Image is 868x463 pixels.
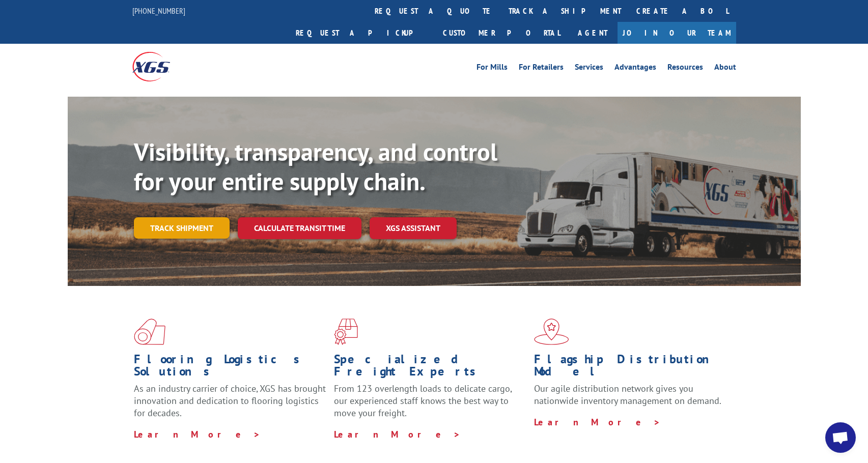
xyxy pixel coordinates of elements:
[134,383,326,419] span: As an industry carrier of choice, XGS has brought innovation and dedication to flooring logistics...
[667,63,703,74] a: Resources
[614,63,656,74] a: Advantages
[568,22,618,44] a: Agent
[534,383,721,407] span: Our agile distribution network gives you nationwide inventory management on demand.
[534,416,661,428] a: Learn More >
[714,63,736,74] a: About
[534,353,726,383] h1: Flagship Distribution Model
[334,319,358,345] img: xgs-icon-focused-on-flooring-red
[519,63,564,74] a: For Retailers
[134,319,165,345] img: xgs-icon-total-supply-chain-intelligence-red
[334,353,526,383] h1: Specialized Freight Experts
[575,63,603,74] a: Services
[134,217,230,239] a: Track shipment
[134,353,326,383] h1: Flooring Logistics Solutions
[477,63,508,74] a: For Mills
[435,22,568,44] a: Customer Portal
[534,319,569,345] img: xgs-icon-flagship-distribution-model-red
[134,136,497,197] b: Visibility, transparency, and control for your entire supply chain.
[238,217,361,239] a: Calculate transit time
[825,422,856,453] a: Open chat
[618,22,736,44] a: Join Our Team
[134,428,261,440] a: Learn More >
[132,6,185,16] a: [PHONE_NUMBER]
[334,428,461,440] a: Learn More >
[334,383,526,428] p: From 123 overlength loads to delicate cargo, our experienced staff knows the best way to move you...
[370,217,457,239] a: XGS ASSISTANT
[288,22,435,44] a: Request a pickup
